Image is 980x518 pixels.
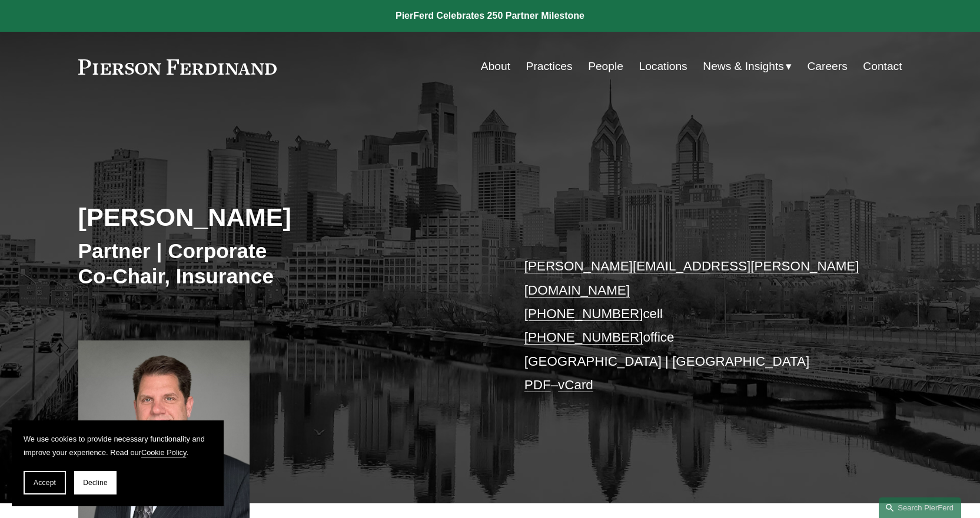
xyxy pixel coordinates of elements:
[639,55,687,78] a: Locations
[526,55,573,78] a: Practices
[24,471,66,494] button: Accept
[78,238,490,289] h3: Partner | Corporate Co-Chair, Insurance
[524,377,551,392] a: PDF
[807,55,847,78] a: Careers
[481,55,510,78] a: About
[863,55,902,78] a: Contact
[524,259,859,297] a: [PERSON_NAME][EMAIL_ADDRESS][PERSON_NAME][DOMAIN_NAME]
[83,479,108,487] span: Decline
[588,55,623,78] a: People
[703,55,792,78] a: folder dropdown
[12,420,224,506] section: Cookie banner
[141,448,187,457] a: Cookie Policy
[34,479,56,487] span: Accept
[524,306,643,321] a: [PHONE_NUMBER]
[24,432,212,459] p: We use cookies to provide necessary functionality and improve your experience. Read our .
[703,56,784,77] span: News & Insights
[879,497,961,518] a: Search this site
[558,377,593,392] a: vCard
[524,255,868,397] p: cell office [GEOGRAPHIC_DATA] | [GEOGRAPHIC_DATA] –
[524,330,643,345] a: [PHONE_NUMBER]
[78,202,490,232] h2: [PERSON_NAME]
[74,471,117,494] button: Decline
